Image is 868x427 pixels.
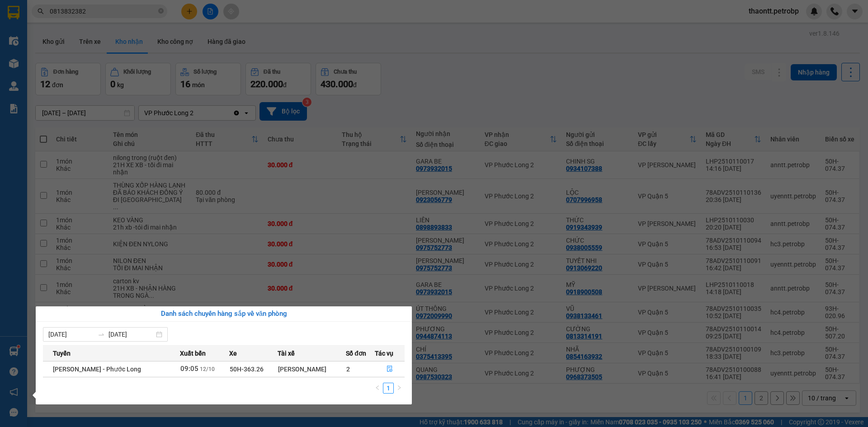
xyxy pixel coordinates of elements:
[394,383,405,394] li: Next Page
[229,348,237,358] span: Xe
[180,348,206,358] span: Xuất bến
[98,331,105,338] span: to
[372,383,383,394] button: left
[346,366,350,373] span: 2
[375,385,380,390] span: left
[200,366,215,372] span: 12/10
[230,366,264,373] span: 50H-363.26
[43,309,405,319] div: Danh sách chuyến hàng sắp về văn phòng
[278,348,295,358] span: Tài xế
[108,329,154,339] input: Đến ngày
[394,383,405,394] button: right
[383,383,393,393] a: 1
[278,364,346,374] div: [PERSON_NAME]
[98,331,105,338] span: swap-right
[53,348,71,358] span: Tuyến
[383,383,394,394] li: 1
[387,366,393,373] span: file-done
[48,329,94,339] input: Từ ngày
[180,365,198,373] span: 09:05
[53,366,141,373] span: [PERSON_NAME] - Phước Long
[396,385,402,390] span: right
[372,383,383,394] li: Previous Page
[346,348,366,358] span: Số đơn
[375,348,393,358] span: Tác vụ
[375,362,405,376] button: file-done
